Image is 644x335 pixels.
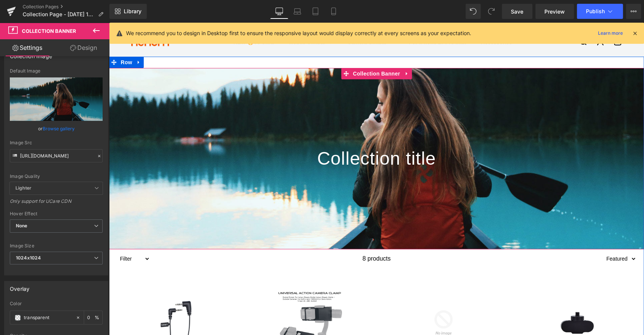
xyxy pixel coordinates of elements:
[10,281,29,292] div: Overlay
[16,223,28,228] b: None
[23,11,95,17] span: Collection Page - [DATE] 17:18:47
[84,311,102,324] div: %
[10,174,103,179] div: Image Quality
[10,34,25,45] span: Row
[43,122,75,135] a: Browse gallery
[24,313,72,322] input: Color
[126,29,471,37] p: We recommend you to design in Desktop first to ensure the responsive layout would display correct...
[10,140,103,145] div: Image Src
[595,29,626,38] a: Learn more
[10,125,103,133] div: or
[544,8,565,15] span: Preview
[10,198,103,209] div: Only support for UCare CDN
[577,4,623,19] button: Publish
[626,4,641,19] button: More
[306,4,324,19] a: Tablet
[109,23,644,335] iframe: To enrich screen reader interactions, please activate Accessibility in Grammarly extension settings
[10,211,103,216] div: Hover Effect
[242,45,293,57] span: Collection Banner
[484,4,499,19] button: Redo
[56,39,111,56] a: Design
[535,4,574,19] a: Preview
[16,255,41,261] b: 1024x1024
[254,227,282,245] span: 8 products
[10,68,103,74] div: Default Image
[10,243,103,249] div: Image Size
[270,4,288,19] a: Desktop
[25,34,35,45] a: Expand / Collapse
[586,8,605,14] span: Publish
[466,4,481,19] button: Undo
[109,4,147,19] a: New Library
[288,4,306,19] a: Laptop
[23,4,109,10] a: Collection Pages
[124,8,141,15] span: Library
[293,45,303,57] a: Expand / Collapse
[10,301,103,306] div: Color
[15,185,31,191] b: Lighter
[511,8,523,15] span: Save
[10,149,103,162] input: Link
[324,4,343,19] a: Mobile
[22,28,76,34] span: Collection Banner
